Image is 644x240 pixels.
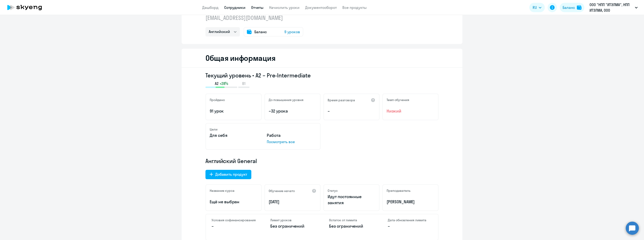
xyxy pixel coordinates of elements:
h3: Текущий уровень • A2 – Pre-Intermediate [205,72,439,79]
div: Баланс [563,5,575,10]
h2: Общая информация [205,53,275,63]
p: Для себя [210,132,259,138]
button: RU [529,3,545,12]
button: Добавить продукт [205,170,251,179]
p: Идут постоянные занятия [328,194,375,206]
a: Отчеты [251,5,263,10]
p: 91 урок [210,108,257,114]
h5: Преподаватель [387,189,410,193]
h4: Лимит уроков [270,218,315,222]
span: Английский General [205,157,257,165]
h5: До повышения уровня [269,98,304,102]
p: Без ограничений [270,223,315,229]
h5: Название курса [210,189,234,193]
p: – [388,223,432,229]
span: +28% [220,81,228,86]
h5: Обучение начато [269,189,295,193]
p: [EMAIL_ADDRESS][DOMAIN_NAME] [205,14,303,22]
h4: Дата обновления лимита [388,218,432,222]
a: Сотрудники [224,5,245,10]
h5: Темп обучения [387,98,409,102]
h5: Цели [210,127,217,131]
h4: Условия софинансирования [212,218,256,222]
span: Баланс [254,29,267,35]
h5: Пройдено [210,98,225,102]
p: – [212,223,256,229]
span: Низкий [387,108,434,114]
a: Документооборот [305,5,337,10]
div: Добавить продукт [215,171,247,177]
p: Ещё не выбран [210,199,257,205]
a: Начислить уроки [269,5,300,10]
p: [PERSON_NAME] [387,199,434,205]
p: ~32 урока [269,108,316,114]
a: Дашборд [202,5,219,10]
button: ООО "НПП "ИТЭЛМА", НПП ИТЭЛМА, ООО [587,2,640,13]
span: B1 [242,81,245,86]
a: Все продукты [342,5,367,10]
h5: Статус [328,189,338,193]
span: RU [533,5,537,10]
p: [DATE] [269,199,316,205]
button: Балансbalance [560,3,584,12]
img: balance [577,5,582,10]
span: 9 уроков [284,29,300,35]
p: Посмотреть все [267,139,316,145]
h5: Время разговора [328,98,355,102]
p: Работа [267,132,316,138]
span: A2 [215,81,219,86]
h4: Остаток от лимита [329,218,374,222]
p: Без ограничений [329,223,374,229]
p: – [328,108,375,114]
p: ООО "НПП "ИТЭЛМА", НПП ИТЭЛМА, ООО [589,2,633,13]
